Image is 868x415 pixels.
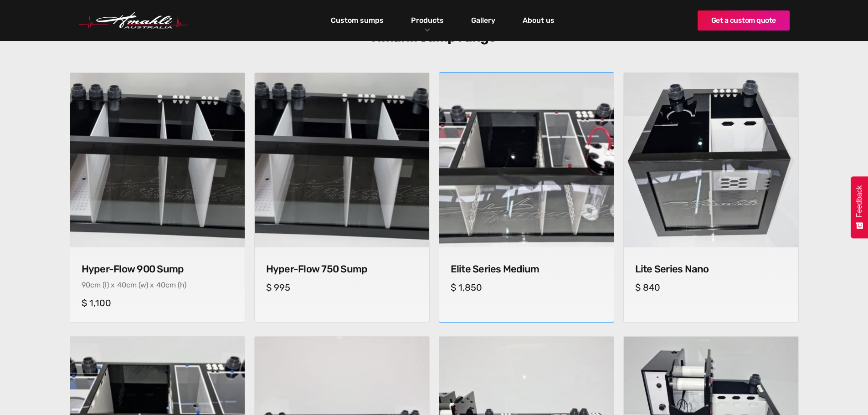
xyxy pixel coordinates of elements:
a: Products [409,14,446,27]
button: Feedback - Show survey [851,176,868,238]
h5: $ 1,100 [82,297,233,308]
div: 90 [82,281,90,289]
a: Hyper-Flow 750 Sump Hyper-Flow 750 Sump Hyper-Flow 750 Sump$ 995 [254,72,430,323]
img: Elite Series Medium [437,71,616,250]
div: cm (l) x [90,281,115,289]
div: 40 [117,281,126,289]
a: Hyper-Flow 900 Sump Hyper-Flow 900 Sump Hyper-Flow 900 Sump90cm (l) x40cm (w) x40cm (h)$ 1,100 [70,72,245,323]
img: Hmahli Australia Logo [79,12,188,29]
a: Get a custom quote [698,10,790,31]
h4: Lite Series Nano [635,263,787,275]
h4: Hyper-Flow 750 Sump [266,263,418,275]
h4: Hyper-Flow 900 Sump [82,263,233,275]
img: Hyper-Flow 900 Sump [70,73,245,247]
span: Feedback [855,185,863,217]
h5: $ 840 [635,282,787,293]
img: Lite Series Nano [624,73,798,247]
a: Custom sumps [329,13,386,28]
div: 40 [156,281,165,289]
a: home [79,12,188,29]
a: Elite Series MediumElite Series MediumElite Series Medium$ 1,850 [439,72,614,323]
div: cm (w) x [126,281,154,289]
div: cm (h) [165,281,186,289]
a: Lite Series NanoLite Series NanoLite Series Nano$ 840 [623,72,799,323]
h5: $ 995 [266,282,418,293]
a: Gallery [469,13,498,28]
h5: $ 1,850 [451,282,602,293]
img: Hyper-Flow 750 Sump [253,72,431,249]
a: About us [520,13,557,28]
h4: Elite Series Medium [451,263,602,275]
